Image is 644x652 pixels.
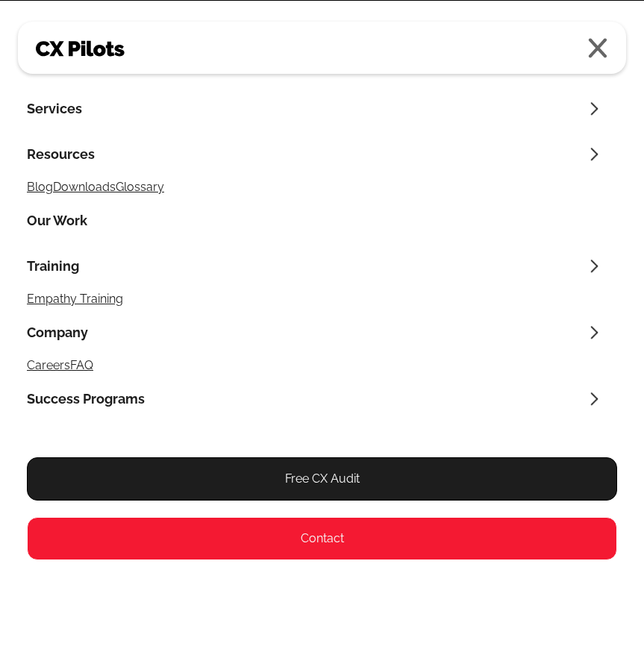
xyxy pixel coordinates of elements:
[70,355,93,376] div: FAQ
[27,131,572,177] a: Resources
[53,177,116,198] div: Downloads
[27,260,79,273] div: Training
[27,177,53,198] div: Blog
[27,214,87,228] div: Our Work
[27,243,572,289] a: Training
[27,86,572,131] a: Services
[27,102,82,116] div: Services
[27,517,617,560] a: Contact
[116,177,164,198] div: Glossary
[27,355,70,376] div: Careers
[27,198,617,243] a: Our Work
[27,310,572,355] a: Company
[27,392,145,406] div: Success Programs
[27,376,572,421] a: Success Programs
[27,148,95,161] div: Resources
[27,289,123,310] div: Empathy Training
[27,457,617,501] a: Free CX Audit
[27,326,88,339] div: Company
